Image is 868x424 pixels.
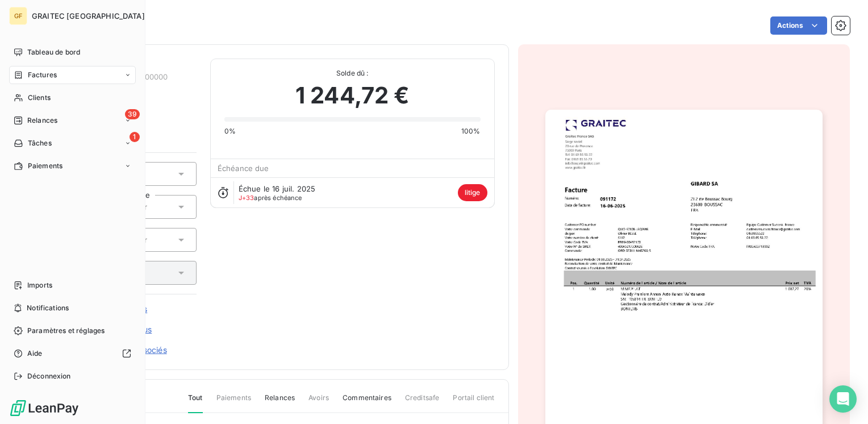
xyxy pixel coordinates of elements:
[461,126,481,136] span: 100%
[239,194,302,201] span: après échéance
[27,303,69,313] span: Notifications
[27,115,57,126] span: Relances
[9,344,136,363] a: Aide
[9,399,80,417] img: Logo LeanPay
[9,7,27,25] div: GF
[9,322,136,340] a: Paramètres et réglages
[28,161,62,171] span: Paiements
[265,393,295,412] span: Relances
[453,393,494,412] span: Portail client
[9,134,136,152] a: 1Tâches
[130,132,140,142] span: 1
[27,280,52,290] span: Imports
[28,138,52,148] span: Tâches
[829,385,857,413] div: Open Intercom Messenger
[308,393,329,412] span: Avoirs
[458,184,487,201] span: litige
[239,184,315,193] span: Échue le 16 juil. 2025
[188,393,203,413] span: Tout
[9,43,136,61] a: Tableau de bord
[239,194,254,202] span: J+33
[9,66,136,84] a: Factures
[32,11,145,20] span: GRAITEC [GEOGRAPHIC_DATA]
[343,393,391,412] span: Commentaires
[224,68,481,78] span: Solde dû :
[28,93,51,103] span: Clients
[28,70,57,80] span: Factures
[224,126,236,136] span: 0%
[770,16,827,35] button: Actions
[216,393,251,412] span: Paiements
[9,111,136,130] a: 39Relances
[27,326,105,336] span: Paramètres et réglages
[125,109,140,119] span: 39
[405,393,440,412] span: Creditsafe
[9,276,136,294] a: Imports
[218,164,269,173] span: Échéance due
[9,157,136,175] a: Paiements
[295,78,410,113] span: 1 244,72 €
[9,89,136,107] a: Clients
[27,371,71,381] span: Déconnexion
[27,348,43,359] span: Aide
[27,47,80,57] span: Tableau de bord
